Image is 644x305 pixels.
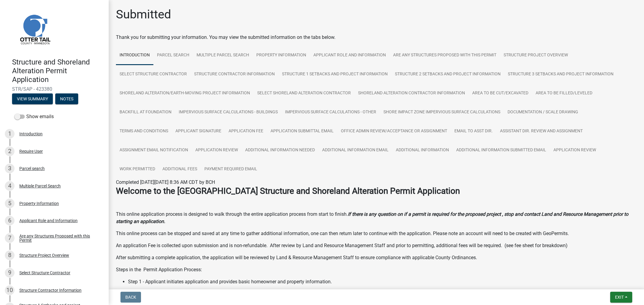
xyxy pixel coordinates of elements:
div: Require User [19,149,43,153]
a: Impervious Surface Calculations - Other [281,103,380,122]
a: Select Shoreland Alteration contractor [254,84,354,103]
label: Show emails [14,113,54,120]
span: Back [125,295,136,300]
a: Email to Asst Dir. [451,122,496,141]
span: STR/SAP - 423380 [12,86,97,92]
a: Additional Information Email [319,141,392,160]
a: Additional Information [392,141,453,160]
a: Area to be Cut/Excavated [469,84,532,103]
a: Applicant Signature [172,122,225,141]
a: Application Review [192,141,242,160]
a: Application Review [550,141,600,160]
p: After submitting a complete application, the application will be reviewed by Land & Resource Mana... [116,254,637,261]
button: Back [120,292,141,303]
div: 8 [5,250,14,260]
a: Additional Information Submitted Email [453,141,550,160]
div: Multiple Parcel Search [19,184,61,188]
a: Application Fee [225,122,267,141]
a: Shoreland Alteration/Earth-Moving Project Information [116,84,254,103]
a: Area to be Filled/Leveled [532,84,596,103]
li: Step 1 - Applicant initiates application and provides basic homeowner and property information. [128,278,637,285]
wm-modal-confirm: Notes [55,97,78,102]
a: Work Permitted [116,160,159,179]
a: Assignment Email Notification [116,141,192,160]
div: Select Structure Contractor [19,271,70,275]
div: 7 [5,233,14,243]
p: Steps in the Permit Application Process: [116,266,637,273]
div: 4 [5,181,14,191]
a: Structure 2 Setbacks and project information [391,65,504,84]
a: Property Information [253,46,310,65]
a: Terms and Conditions [116,122,172,141]
a: Shoreland Alteration Contractor Information [354,84,469,103]
div: Introduction [19,132,43,136]
span: Completed [DATE][DATE] 8:36 AM CDT by BCH [116,179,215,185]
div: 3 [5,164,14,173]
div: Applicant Role and Information [19,219,78,223]
div: Parcel search [19,166,45,171]
p: An application Fee is collected upon submission and is non-refundable. After review by Land and R... [116,242,637,249]
div: Structure Project Overview [19,253,69,257]
div: Are any Structures Proposed with this Permit [19,234,99,242]
a: Assistant Dir. Review and Assignment [496,122,586,141]
a: Additional Fees [159,160,201,179]
a: Payment Required Email [201,160,261,179]
li: Step 2 - Applicant will complete all required information as it pertains to the proposed project,... [128,285,637,300]
a: Structure 3 Setbacks and project information [504,65,617,84]
strong: Welcome to the [GEOGRAPHIC_DATA] Structure and Shoreland Alteration Permit Application [116,186,460,196]
a: Structure 1 Setbacks and project information [278,65,391,84]
a: Multiple Parcel Search [193,46,253,65]
div: Property Information [19,201,59,206]
a: Office Admin Review/Acceptance or Assignment [337,122,451,141]
button: View Summary [12,93,53,104]
h4: Structure and Shoreland Alteration Permit Application [12,58,104,84]
div: Thank you for submitting your information. You may view the submitted information on the tabs below. [116,34,637,41]
a: Application Submittal Email [267,122,337,141]
a: Parcel search [153,46,193,65]
a: Backfill at foundation [116,103,175,122]
button: Exit [610,292,632,303]
a: Applicant Role and Information [310,46,389,65]
a: Additional Information Needed [242,141,319,160]
a: Impervious Surface Calculations - Buildings [175,103,281,122]
a: Shore Impact Zone Impervious Surface Calculations [380,103,504,122]
h1: Submitted [116,7,171,22]
div: 9 [5,268,14,278]
p: This online process can be stopped and saved at any time to gather additional information, one ca... [116,230,637,237]
div: Structure Contractor Information [19,288,82,292]
a: Documentation / Scale Drawing [504,103,582,122]
div: 5 [5,199,14,208]
a: Are any Structures Proposed with this Permit [389,46,500,65]
div: 2 [5,146,14,156]
wm-modal-confirm: Summary [12,97,53,102]
div: 1 [5,129,14,139]
strong: If there is any question on if a permit is required for the proposed project , stop and contact L... [116,211,628,224]
a: Introduction [116,46,153,65]
div: 6 [5,216,14,225]
a: Select Structure Contractor [116,65,191,84]
img: Otter Tail County, Minnesota [12,6,57,52]
p: This online application process is designed to walk through the entire application process from s... [116,211,637,225]
div: 10 [5,285,14,295]
a: Structure Contractor Information [191,65,278,84]
span: Exit [615,295,624,300]
button: Notes [55,93,78,104]
a: Structure Project Overview [500,46,572,65]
